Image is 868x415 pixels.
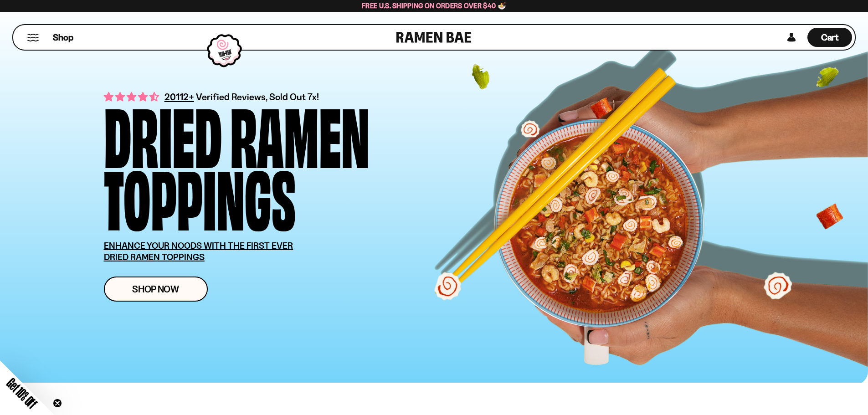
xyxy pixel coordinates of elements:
[104,240,293,262] u: ENHANCE YOUR NOODS WITH THE FIRST EVER DRIED RAMEN TOPPINGS
[53,31,73,44] span: Shop
[4,375,40,411] span: Get 10% Off
[53,28,73,47] a: Shop
[104,164,296,226] div: Toppings
[104,102,222,164] div: Dried
[104,277,208,302] a: Shop Now
[27,34,39,41] button: Mobile Menu Trigger
[362,1,506,10] span: Free U.S. Shipping on Orders over $40 🍜
[132,284,179,294] span: Shop Now
[53,399,62,408] button: Close teaser
[230,102,370,164] div: Ramen
[821,32,839,43] span: Cart
[807,25,852,50] a: Cart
